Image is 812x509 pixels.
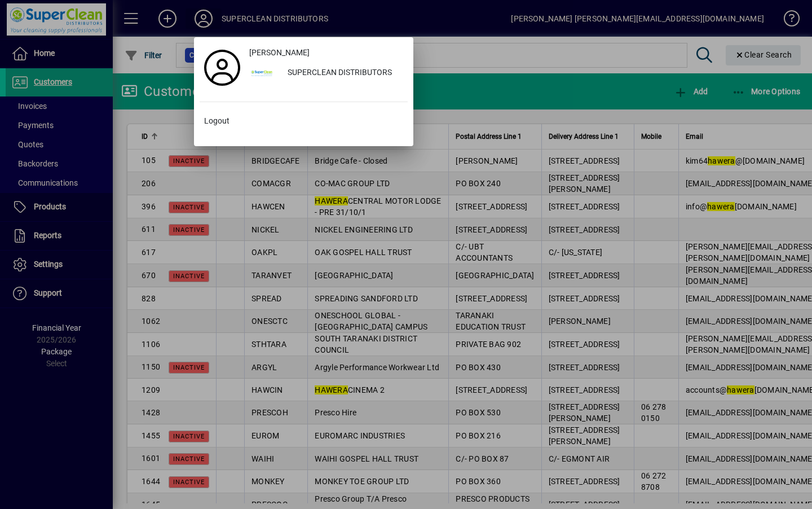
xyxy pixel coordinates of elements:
[279,63,408,84] div: SUPERCLEAN DISTRIBUTORS
[245,43,408,63] a: [PERSON_NAME]
[204,115,230,127] span: Logout
[200,58,245,78] a: Profile
[249,47,310,59] span: [PERSON_NAME]
[245,63,408,84] button: SUPERCLEAN DISTRIBUTORS
[200,111,408,131] button: Logout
